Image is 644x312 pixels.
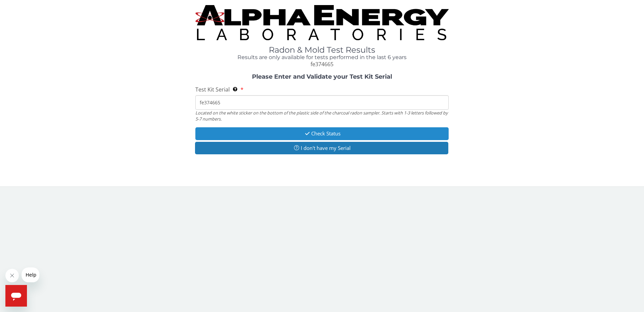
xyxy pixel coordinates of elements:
div: Located on the white sticker on the bottom of the plastic side of the charcoal radon sampler. Sta... [195,110,449,122]
h4: Results are only available for tests performed in the last 6 years [195,54,449,60]
button: Check Status [195,127,449,140]
button: I don't have my Serial [195,142,449,154]
iframe: Close message [5,269,19,282]
span: Test Kit Serial [195,86,230,93]
iframe: Message from company [22,267,39,282]
h1: Radon & Mold Test Results [195,46,449,54]
span: fe374665 [311,60,333,68]
strong: Please Enter and Validate your Test Kit Serial [252,73,392,80]
img: TightCrop.jpg [195,5,449,40]
iframe: Button to launch messaging window [5,285,27,307]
